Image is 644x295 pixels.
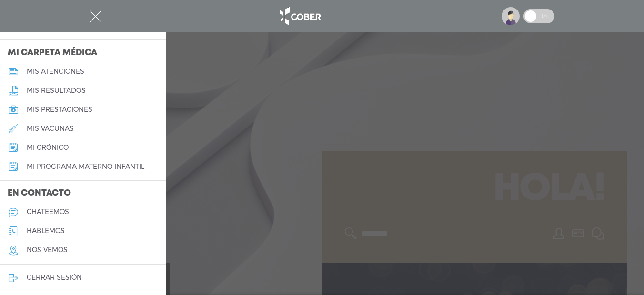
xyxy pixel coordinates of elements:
[502,7,520,25] img: profile-placeholder.svg
[27,106,92,114] h5: mis prestaciones
[90,10,101,22] img: Cober_menu-close-white.svg
[27,274,82,282] h5: cerrar sesión
[27,246,68,254] h5: nos vemos
[27,227,65,235] h5: hablemos
[27,208,69,216] h5: chateemos
[27,163,144,171] h5: mi programa materno infantil
[27,144,69,152] h5: mi crónico
[27,87,86,95] h5: mis resultados
[27,68,84,76] h5: mis atenciones
[27,125,74,133] h5: mis vacunas
[275,5,325,28] img: logo_cober_home-white.png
